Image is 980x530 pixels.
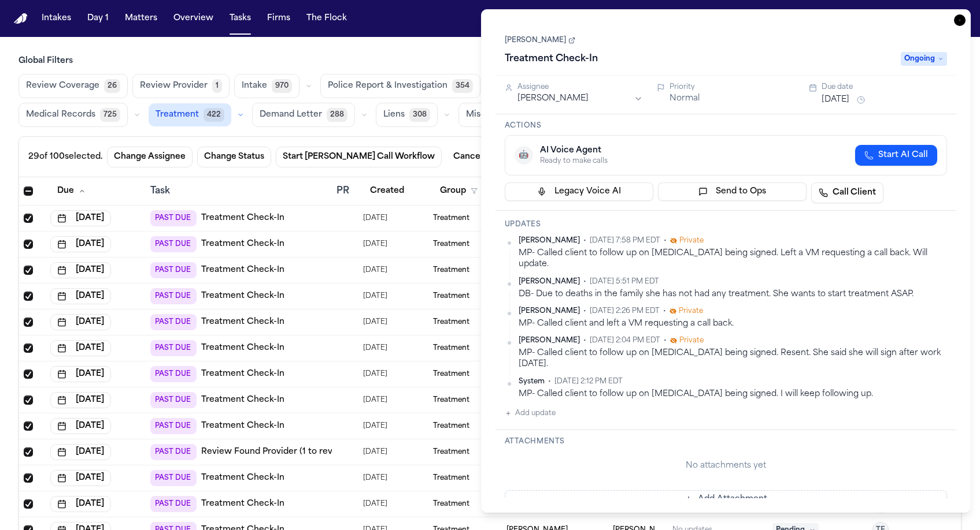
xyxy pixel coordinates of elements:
a: Home [14,13,28,24]
span: 354 [452,79,473,93]
img: Finch Logo [14,13,28,24]
div: No attachments yet [505,460,948,472]
button: Intake970 [234,74,299,98]
div: 29 of 100 selected. [28,151,102,163]
span: System [519,377,545,386]
span: Medical Records [26,109,95,121]
div: MP- Called client to follow up on [MEDICAL_DATA] being signed. Left a VM requesting a call back. ... [519,248,948,270]
div: Due date [822,83,947,92]
span: • [663,307,666,316]
span: 970 [272,79,292,93]
span: [DATE] 5:51 PM EDT [590,277,659,286]
span: [PERSON_NAME] [519,336,580,345]
button: Overview [169,8,218,29]
button: Cancel [446,147,490,167]
button: Treatment422 [149,103,231,126]
span: [PERSON_NAME] [519,307,580,316]
button: Firms [262,8,295,29]
button: [DATE] [822,94,849,106]
span: 308 [409,108,430,122]
span: 422 [204,108,224,122]
span: Review Coverage [26,80,99,92]
button: Add update [505,406,556,420]
span: Treatment [156,109,199,121]
span: Miscellaneous [466,109,525,121]
h3: Global Filters [19,55,961,67]
span: [PERSON_NAME] [519,236,580,245]
button: Snooze task [854,93,868,107]
button: Change Assignee [107,147,193,167]
button: Day 1 [83,8,113,29]
button: Tasks [225,8,256,29]
div: MP- Called client to follow up on [MEDICAL_DATA] being signed. I will keep following up. [519,389,948,400]
button: Normal [670,93,700,104]
span: 725 [100,108,120,122]
span: 1 [212,79,222,93]
button: Demand Letter288 [252,103,355,127]
h3: Actions [505,121,948,130]
h1: Treatment Check-In [500,50,602,68]
button: Police Report & Investigation354 [320,74,480,98]
a: [PERSON_NAME] [505,36,575,45]
button: The Flock [302,8,352,29]
span: • [664,336,667,345]
button: Start AI Call [855,145,937,166]
span: Liens [383,109,405,121]
button: Liens308 [376,103,438,127]
button: Change Status [197,147,271,167]
button: Review Coverage26 [19,74,128,98]
button: Add Attachment [505,490,948,509]
button: Start [PERSON_NAME] Call Workflow [276,147,442,167]
button: Medical Records725 [19,103,128,127]
span: Private [679,236,704,245]
a: Call Client [811,182,883,203]
span: 26 [104,79,120,93]
span: • [583,277,586,286]
div: AI Voice Agent [540,145,608,156]
span: • [583,307,586,316]
span: • [583,236,586,245]
span: 🤖 [519,150,528,161]
div: Assignee [517,83,643,92]
span: Intake [242,80,267,92]
span: [DATE] 2:12 PM EDT [554,377,623,386]
button: Send to Ops [658,182,807,201]
span: Start AI Call [878,150,928,161]
span: [PERSON_NAME] [519,277,580,286]
h3: Attachments [505,437,948,446]
span: • [548,377,551,386]
span: Police Report & Investigation [328,80,448,92]
button: Matters [120,8,162,29]
div: MP- Called client to follow up on [MEDICAL_DATA] being signed. Resent. She said she will sign aft... [519,348,948,370]
span: Review Provider [140,80,208,92]
span: • [583,336,586,345]
span: [DATE] 2:04 PM EDT [590,336,660,345]
span: Private [679,336,704,345]
span: [DATE] 2:26 PM EDT [590,307,660,316]
div: Priority [670,83,795,92]
div: Ready to make calls [540,156,608,166]
span: Demand Letter [260,109,322,121]
span: 288 [327,108,347,122]
span: Ongoing [901,52,947,66]
button: Legacy Voice AI [505,182,653,201]
div: MP- Called client and left a VM requesting a call back. [519,318,948,329]
span: [DATE] 7:58 PM EDT [590,236,660,245]
div: DB- Due to deaths in the family she has not had any treatment. She wants to start treatment ASAP. [519,289,948,300]
button: Review Provider1 [132,74,230,98]
button: Miscellaneous1345 [458,103,561,127]
h3: Updates [505,220,948,229]
button: Intakes [37,8,76,29]
span: • [664,236,667,245]
span: Private [679,307,703,316]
